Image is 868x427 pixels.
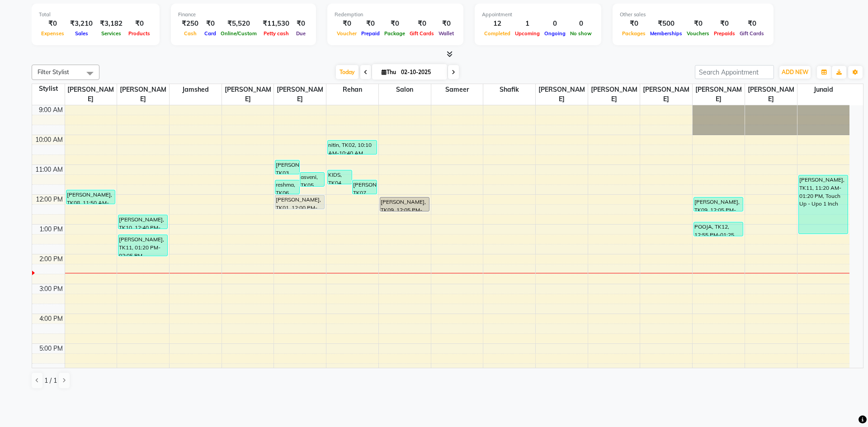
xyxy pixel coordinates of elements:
[379,84,431,95] span: salon
[620,30,648,37] span: Packages
[694,197,743,211] div: [PERSON_NAME], TK09, 12:05 PM-12:35 PM, Men - Hair Cut Without Wash
[513,19,542,29] div: 1
[294,30,308,37] span: Due
[359,30,382,37] span: Prepaid
[170,84,222,95] span: Jamshed
[712,30,737,37] span: Prepaids
[222,84,274,105] span: [PERSON_NAME]
[380,197,429,211] div: [PERSON_NAME], TK09, 12:05 PM-12:35 PM, Men - Hair Cut Without Wash
[694,222,743,236] div: POOJA, TK12, 12:55 PM-01:25 PM, Women - Just Trim Up To 2 Inch On Bottom
[482,19,513,29] div: 12
[695,65,774,79] input: Search Appointment
[39,30,66,37] span: Expenses
[178,11,309,19] div: Finance
[275,195,324,209] div: [PERSON_NAME], TK01, 12:00 PM-12:30 PM, Flavoured Waxing - Full Arms
[118,235,167,256] div: [PERSON_NAME], TK11, 01:20 PM-02:05 PM, Threading - Eyebrows,Flavoured Waxing - Full Arms
[300,173,324,186] div: asveni, TK05, 11:15 AM-11:45 AM, Threading - Eyebrows,Threading - Forehead
[648,30,684,37] span: Memberships
[568,19,594,29] div: 0
[274,84,326,105] span: [PERSON_NAME]
[38,68,69,75] span: Filter Stylist
[335,11,456,19] div: Redemption
[684,30,712,37] span: Vouchers
[779,66,811,79] button: ADD NEW
[542,19,568,29] div: 0
[335,30,359,37] span: Voucher
[261,30,291,37] span: Petty cash
[648,19,684,29] div: ₹500
[588,84,640,105] span: [PERSON_NAME]
[513,30,542,37] span: Upcoming
[126,30,152,37] span: Products
[293,19,309,29] div: ₹0
[38,254,65,264] div: 2:00 PM
[38,225,65,234] div: 1:00 PM
[126,19,152,29] div: ₹0
[38,314,65,324] div: 4:00 PM
[431,84,483,95] span: sameer
[542,30,568,37] span: Ongoing
[39,11,152,19] div: Total
[379,69,398,75] span: Thu
[436,30,456,37] span: Wallet
[382,30,407,37] span: Package
[782,69,808,75] span: ADD NEW
[96,19,126,29] div: ₹3,182
[259,19,293,29] div: ₹11,530
[328,141,377,154] div: nitin, TK02, 10:10 AM-10:40 AM, Men - Hair Cut Without Wash
[407,19,436,29] div: ₹0
[335,19,359,29] div: ₹0
[482,30,513,37] span: Completed
[536,84,588,105] span: [PERSON_NAME]
[620,11,766,19] div: Other sales
[799,175,848,234] div: [PERSON_NAME], TK11, 11:20 AM-01:20 PM, Touch Up - Upo 1 Inch
[65,84,117,105] span: [PERSON_NAME]
[38,284,65,294] div: 3:00 PM
[73,30,90,37] span: Sales
[44,376,57,385] span: 1 / 1
[737,30,766,37] span: Gift Cards
[620,19,648,29] div: ₹0
[99,30,123,37] span: Services
[353,180,377,194] div: [PERSON_NAME], TK07, 11:30 AM-12:00 PM, Shaving - Premium
[182,30,199,37] span: Cash
[178,19,202,29] div: ₹250
[745,84,797,105] span: [PERSON_NAME]
[66,190,115,204] div: [PERSON_NAME], TK08, 11:50 AM-12:20 PM, Men - Hair Cut Without Wash
[482,11,594,19] div: Appointment
[640,84,692,105] span: [PERSON_NAME]
[693,84,745,105] span: [PERSON_NAME]
[202,30,218,37] span: Card
[712,19,737,29] div: ₹0
[407,30,436,37] span: Gift Cards
[33,165,65,174] div: 11:00 AM
[38,344,65,353] div: 5:00 PM
[218,30,259,37] span: Online/Custom
[118,215,167,229] div: [PERSON_NAME], TK10, 12:40 PM-01:10 PM, Threading - Eyebrows,Threading - Upper Lip
[275,180,299,194] div: reshma, TK06, 11:30 AM-12:00 PM, Threading - Eyebrows,Threading - Forehead
[66,19,96,29] div: ₹3,210
[33,135,65,145] div: 10:00 AM
[32,84,65,94] div: Stylist
[382,19,407,29] div: ₹0
[436,19,456,29] div: ₹0
[326,84,378,95] span: rehan
[797,84,849,95] span: junaid
[483,84,535,95] span: shafik
[202,19,218,29] div: ₹0
[275,160,299,174] div: [PERSON_NAME], TK03, 10:50 AM-11:20 AM, Threading - Eyebrows,Threading - Upper Lip
[568,30,594,37] span: No show
[34,195,65,204] div: 12:00 PM
[39,19,66,29] div: ₹0
[737,19,766,29] div: ₹0
[328,170,352,184] div: KIDS, TK04, 11:10 AM-11:40 AM, Men - boy haircut up to 12 years
[37,105,65,115] div: 9:00 AM
[218,19,259,29] div: ₹5,520
[398,66,443,79] input: 2025-10-02
[684,19,712,29] div: ₹0
[336,65,359,79] span: Today
[117,84,169,105] span: [PERSON_NAME]
[359,19,382,29] div: ₹0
